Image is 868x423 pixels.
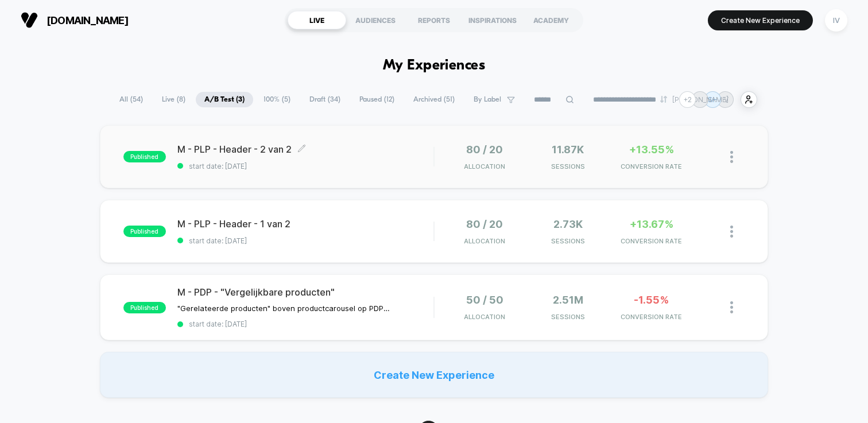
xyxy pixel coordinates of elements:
span: Draft ( 34 ) [301,92,349,107]
span: published [123,226,166,237]
span: Archived ( 51 ) [405,92,463,107]
button: Create New Experience [708,10,813,30]
span: 2.51M [553,294,583,306]
span: Live ( 8 ) [153,92,194,107]
span: 100% ( 5 ) [255,92,299,107]
span: Paused ( 12 ) [351,92,403,107]
span: Allocation [464,313,505,321]
span: start date: [DATE] [177,236,433,245]
div: Create New Experience [100,352,768,398]
span: CONVERSION RATE [613,162,690,170]
div: + 2 [679,91,696,108]
span: 80 / 20 [466,218,503,230]
div: LIVE [288,11,346,29]
img: end [660,96,667,103]
div: AUDIENCES [346,11,405,29]
span: published [123,302,166,313]
span: 11.87k [552,143,584,156]
span: Allocation [464,237,505,245]
div: IV [825,9,847,32]
span: Sessions [529,237,607,245]
span: [DOMAIN_NAME] [46,14,129,26]
img: close [730,151,733,163]
h1: My Experiences [383,57,486,74]
span: start date: [DATE] [177,320,433,328]
span: -1.55% [634,294,669,306]
span: "Gerelateerde producten" boven productcarousel op PDP aangepast naar "vergelijkbare producten" [177,304,390,313]
span: published [123,151,166,162]
span: M - PDP - "Vergelijkbare producten" [177,286,433,298]
img: Visually logo [21,11,38,29]
button: IV [821,9,851,32]
span: Sessions [529,313,607,321]
span: Allocation [464,162,505,170]
span: By Label [474,95,501,104]
span: 50 / 50 [466,294,503,306]
span: Sessions [529,162,607,170]
div: INSPIRATIONS [463,11,522,29]
span: start date: [DATE] [177,162,433,170]
span: CONVERSION RATE [613,313,690,321]
img: close [730,226,733,238]
span: +13.55% [629,143,674,156]
span: +13.67% [630,218,673,230]
span: All ( 54 ) [111,92,152,107]
span: A/B Test ( 3 ) [196,92,253,107]
div: ACADEMY [522,11,580,29]
span: M - PLP - Header - 1 van 2 [177,218,433,230]
img: close [730,301,733,313]
button: [DOMAIN_NAME] [17,11,132,29]
span: 2.73k [553,218,583,230]
p: [PERSON_NAME] [672,95,728,104]
span: M - PLP - Header - 2 van 2 [177,143,433,155]
span: 80 / 20 [466,143,503,156]
span: CONVERSION RATE [613,237,690,245]
div: REPORTS [405,11,463,29]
